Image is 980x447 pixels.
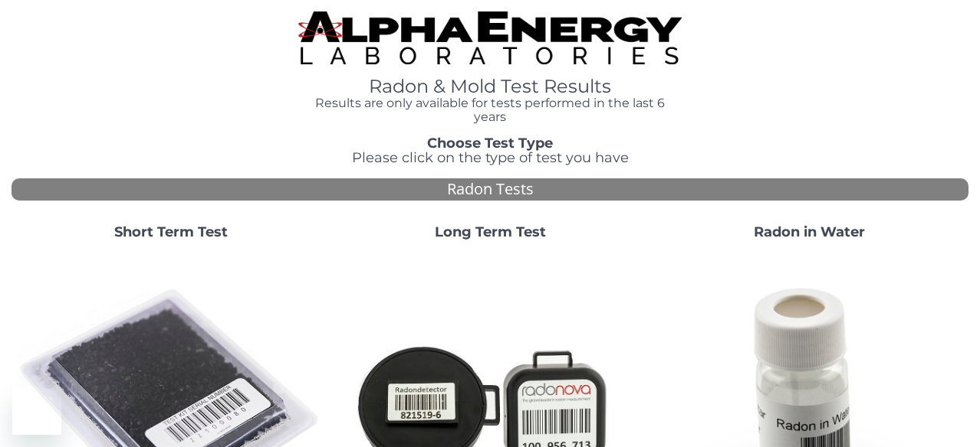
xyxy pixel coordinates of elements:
[754,223,865,240] strong: Radon in Water
[114,223,228,240] strong: Short Term Test
[12,386,61,435] iframe: Button to launch messaging window
[12,178,968,201] div: Radon Tests
[298,96,681,123] h4: Results are only available for tests performed in the last 6 years
[298,11,681,64] img: TightCrop.jpg
[427,135,553,152] strong: Choose Test Type
[435,223,546,240] strong: Long Term Test
[352,149,629,166] span: Please click on the type of test you have
[298,77,681,96] h1: Radon & Mold Test Results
